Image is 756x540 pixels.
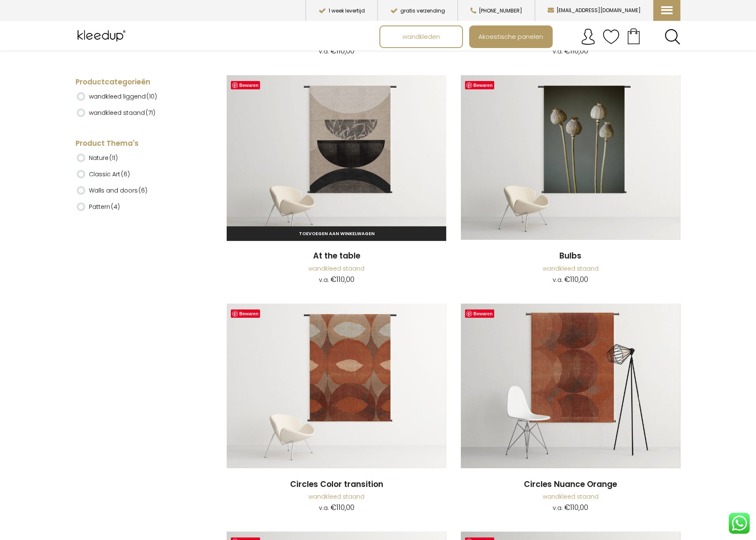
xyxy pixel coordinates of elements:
[227,226,446,241] a: Toevoegen aan winkelwagen: “At the table“
[121,170,130,178] span: (6)
[564,46,570,56] span: €
[76,77,197,87] h4: Productcategorieën
[470,26,552,47] a: Akoestische panelen
[331,274,354,284] bdi: 110,00
[331,46,354,56] bdi: 110,00
[227,479,446,490] a: Circles Color transition
[461,75,680,241] a: Bulbs
[227,304,446,468] img: Circles Color Transition
[147,92,157,101] span: (10)
[89,167,130,181] label: Classic Art
[231,81,260,89] a: Bewaren
[331,502,354,512] bdi: 110,00
[461,304,680,469] a: Circles Nuance Orange
[461,251,680,262] a: Bulbs
[227,75,446,240] img: At The Table
[89,106,155,120] label: wandkleed staand
[553,504,563,512] span: v.a.
[665,29,680,45] a: Search
[564,502,588,512] bdi: 110,00
[308,264,364,273] a: wandkleed staand
[564,502,570,512] span: €
[619,25,648,46] a: Your cart
[89,89,157,104] label: wandkleed liggend
[111,203,120,211] span: (4)
[89,151,118,165] label: Nature
[380,26,462,47] a: wandkleden
[553,276,563,284] span: v.a.
[543,492,599,501] a: wandkleed staand
[553,47,563,56] span: v.a.
[603,28,619,45] img: verlanglijstje.svg
[109,154,118,162] span: (11)
[227,251,446,262] a: At the table
[308,492,364,501] a: wandkleed staand
[564,46,588,56] bdi: 110,00
[564,274,588,284] bdi: 110,00
[331,274,336,284] span: €
[398,29,445,45] span: wandkleden
[146,109,155,117] span: (71)
[564,274,570,284] span: €
[76,25,129,46] img: Kleedup
[461,304,680,468] img: Circles Nuance Orange
[580,28,597,45] img: account.svg
[474,29,548,45] span: Akoestische panelen
[461,479,680,490] a: Circles Nuance Orange
[89,200,120,214] label: Pattern
[465,309,494,318] a: Bewaren
[379,25,687,48] nav: Main menu
[227,304,446,469] a: Circles Color Transition
[319,47,329,56] span: v.a.
[331,46,336,56] span: €
[461,75,680,240] img: Bulbs
[319,504,329,512] span: v.a.
[319,276,329,284] span: v.a.
[76,139,197,149] h4: Product Thema's
[231,309,260,318] a: Bewaren
[331,502,336,512] span: €
[465,81,494,89] a: Bewaren
[139,186,147,195] span: (6)
[89,183,147,198] label: Walls and doors
[543,264,599,273] a: wandkleed staand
